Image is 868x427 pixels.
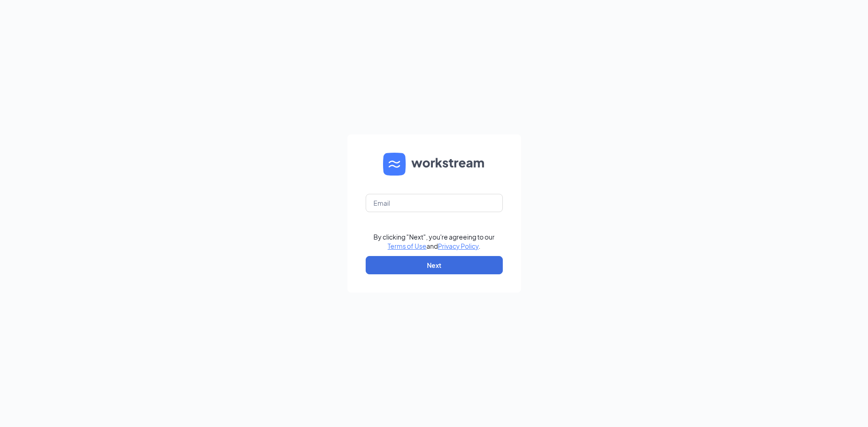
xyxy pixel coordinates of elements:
[438,242,479,250] a: Privacy Policy
[485,197,495,208] keeper-lock: Open Keeper Popup
[366,256,503,274] button: Next
[366,194,503,212] input: Email
[388,242,426,250] a: Terms of Use
[383,153,485,176] img: WS logo and Workstream text
[373,232,495,251] div: By clicking "Next", you're agreeing to our and .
